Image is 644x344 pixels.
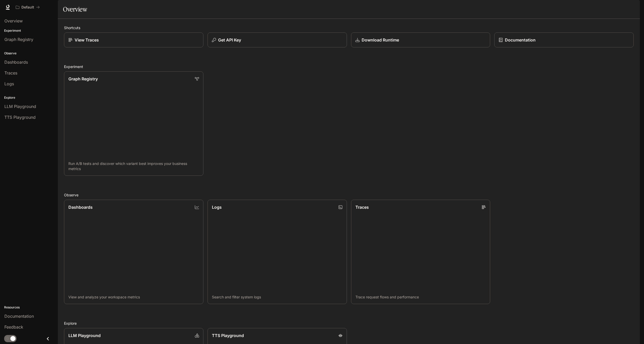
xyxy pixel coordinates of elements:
[362,37,399,43] p: Download Runtime
[64,71,203,176] a: Graph RegistryRun A/B tests and discover which variant best improves your business metrics
[68,204,93,210] p: Dashboards
[212,204,222,210] p: Logs
[68,76,98,82] p: Graph Registry
[64,200,203,304] a: DashboardsView and analyze your workspace metrics
[212,295,343,300] p: Search and filter system logs
[68,161,199,171] p: Run A/B tests and discover which variant best improves your business metrics
[351,200,490,304] a: TracesTrace request flows and performance
[208,200,347,304] a: LogsSearch and filter system logs
[355,295,486,300] p: Trace request flows and performance
[63,4,87,14] h1: Overview
[64,192,634,198] h2: Observe
[68,295,199,300] p: View and analyze your workspace metrics
[21,5,34,10] p: Default
[64,64,634,69] h2: Experiment
[64,321,634,326] h2: Explore
[208,32,347,47] button: Get API Key
[64,25,634,30] h2: Shortcuts
[75,37,99,43] p: View Traces
[212,332,244,339] p: TTS Playground
[505,37,536,43] p: Documentation
[68,332,101,339] p: LLM Playground
[13,2,42,12] button: All workspaces
[355,204,369,210] p: Traces
[64,32,203,47] a: View Traces
[351,32,490,47] a: Download Runtime
[218,37,241,43] p: Get API Key
[494,32,634,47] a: Documentation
